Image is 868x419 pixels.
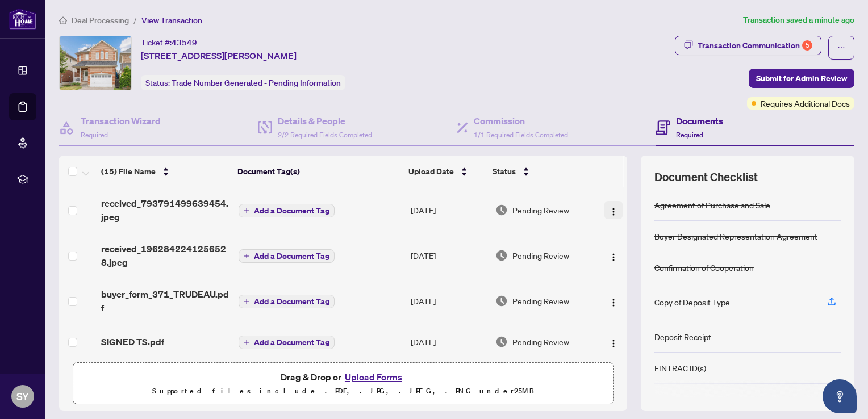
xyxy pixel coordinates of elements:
span: (15) File Name [101,165,156,178]
button: Add a Document Tag [239,295,335,308]
img: Logo [609,339,618,348]
span: received_1962842241256528.jpeg [101,242,229,269]
span: View Transaction [141,15,202,26]
span: Status [493,165,516,178]
div: Ticket #: [141,36,197,49]
button: Add a Document Tag [239,294,335,309]
button: Upload Forms [341,370,406,384]
span: Trade Number Generated - Pending Information [172,78,341,88]
span: Document Checklist [654,169,758,185]
span: Drag & Drop or [281,370,406,384]
th: (15) File Name [97,156,233,187]
span: Submit for Admin Review [756,69,847,87]
button: Submit for Admin Review [749,69,854,88]
img: Document Status [495,249,508,262]
p: Supported files include .PDF, .JPG, .JPEG, .PNG under 25 MB [80,384,606,398]
span: plus [244,340,249,345]
img: Document Status [495,295,508,307]
span: 2/2 Required Fields Completed [278,131,372,139]
h4: Details & People [278,114,372,128]
div: Deposit Receipt [654,330,711,343]
button: Add a Document Tag [239,249,335,263]
span: ellipsis [837,44,845,52]
h4: Transaction Wizard [81,114,161,128]
span: plus [244,253,249,259]
button: Logo [604,292,623,310]
button: Logo [604,201,623,219]
span: 1/1 Required Fields Completed [474,131,568,139]
div: Status: [141,75,345,90]
span: Required [81,131,108,139]
span: Pending Review [512,295,569,307]
img: Logo [609,298,618,307]
button: Add a Document Tag [239,335,335,350]
span: buyer_form_371_TRUDEAU.pdf [101,287,229,315]
img: Logo [609,253,618,262]
span: Add a Document Tag [254,298,329,305]
span: [STREET_ADDRESS][PERSON_NAME] [141,49,297,62]
span: Upload Date [408,165,454,178]
span: Required [676,131,703,139]
span: Add a Document Tag [254,252,329,260]
div: FINTRAC ID(s) [654,362,706,374]
div: 5 [802,40,812,51]
span: SIGNED TS.pdf [101,335,164,349]
h4: Commission [474,114,568,128]
button: Transaction Communication5 [675,36,821,55]
span: Add a Document Tag [254,207,329,215]
img: logo [9,9,36,30]
div: Confirmation of Cooperation [654,261,754,274]
th: Document Tag(s) [233,156,404,187]
h4: Documents [676,114,723,128]
li: / [133,14,137,27]
th: Upload Date [404,156,489,187]
button: Logo [604,333,623,351]
span: plus [244,208,249,213]
td: [DATE] [406,233,491,278]
button: Add a Document Tag [239,249,335,263]
span: SY [16,388,29,404]
img: Document Status [495,204,508,216]
button: Add a Document Tag [239,204,335,217]
div: Copy of Deposit Type [654,296,730,308]
div: Transaction Communication [698,36,812,55]
td: [DATE] [406,278,491,324]
img: Logo [609,207,618,216]
span: home [59,16,67,24]
span: plus [244,299,249,304]
article: Transaction saved a minute ago [743,14,854,27]
span: Pending Review [512,204,569,216]
th: Status [488,156,594,187]
button: Add a Document Tag [239,336,335,349]
button: Open asap [823,379,857,413]
img: IMG-E12273513_1.jpg [60,36,131,90]
div: Buyer Designated Representation Agreement [654,230,817,242]
span: Drag & Drop orUpload FormsSupported files include .PDF, .JPG, .JPEG, .PNG under25MB [73,363,613,405]
td: [DATE] [406,324,491,360]
img: Document Status [495,336,508,348]
span: Pending Review [512,249,569,262]
span: 43549 [172,37,197,48]
span: received_793791499639454.jpeg [101,196,229,224]
button: Logo [604,246,623,265]
span: Add a Document Tag [254,338,329,346]
span: Deal Processing [72,15,129,26]
span: Requires Additional Docs [761,97,850,110]
div: Agreement of Purchase and Sale [654,199,770,211]
button: Add a Document Tag [239,203,335,218]
span: Pending Review [512,336,569,348]
td: [DATE] [406,187,491,233]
